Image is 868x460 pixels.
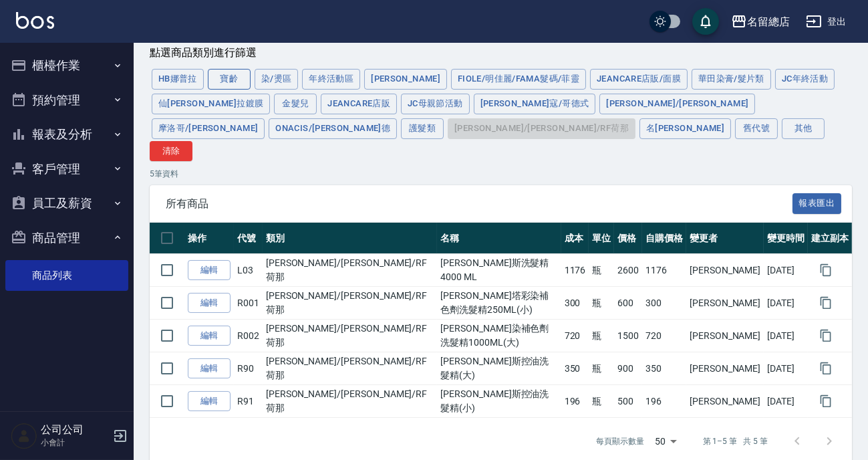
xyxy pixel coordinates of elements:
td: 720 [561,320,589,352]
button: 華田染膏/髮片類 [692,69,771,90]
button: 商品管理 [5,221,128,255]
p: 5 筆資料 [150,168,852,180]
a: 商品列表 [5,260,128,291]
td: 1500 [614,320,642,352]
button: JC年終活動 [775,69,835,90]
td: R001 [234,287,263,320]
td: 2600 [614,254,642,287]
button: [PERSON_NAME]/[PERSON_NAME] [599,94,755,114]
div: 名留總店 [747,13,790,30]
span: 所有商品 [166,197,792,211]
td: R002 [234,320,263,352]
button: 仙[PERSON_NAME]拉鍍膜 [152,94,270,114]
td: [PERSON_NAME]/[PERSON_NAME]/RF荷那 [263,385,437,418]
div: 點選商品類別進行篩選 [150,46,852,60]
button: 其他 [782,118,825,139]
td: 1176 [561,254,589,287]
td: [DATE] [764,385,808,418]
button: [PERSON_NAME]寇/哥德式 [474,94,596,114]
th: 代號 [234,223,263,254]
td: 1176 [642,254,686,287]
button: 登出 [801,9,852,34]
button: 染/燙區 [255,69,299,90]
td: [PERSON_NAME]/[PERSON_NAME]/RF荷那 [263,254,437,287]
td: 350 [561,352,589,385]
td: [PERSON_NAME] [686,287,764,320]
th: 單位 [589,223,614,254]
td: 瓶 [589,352,614,385]
th: 變更者 [686,223,764,254]
th: 變更時間 [764,223,808,254]
button: [PERSON_NAME] [364,69,447,90]
h5: 公司公司 [41,423,109,437]
th: 建立副本 [808,223,852,254]
td: [PERSON_NAME]/[PERSON_NAME]/RF荷那 [263,320,437,352]
td: [PERSON_NAME] [686,254,764,287]
td: 196 [561,385,589,418]
div: 50 [649,423,682,459]
td: 300 [642,287,686,320]
td: [PERSON_NAME]/[PERSON_NAME]/RF荷那 [263,352,437,385]
button: FIOLE/明佳麗/Fama髮碼/菲靈 [451,69,586,90]
a: 編輯 [188,260,231,281]
th: 成本 [561,223,589,254]
td: 瓶 [589,254,614,287]
td: [PERSON_NAME]染補色劑洗髮精1000ML(大) [437,320,561,352]
button: 名[PERSON_NAME] [639,118,731,139]
button: 寶齡 [208,69,251,90]
td: [DATE] [764,254,808,287]
th: 名稱 [437,223,561,254]
td: 瓶 [589,287,614,320]
td: 900 [614,352,642,385]
td: 瓶 [589,320,614,352]
td: [DATE] [764,352,808,385]
button: 報表及分析 [5,117,128,152]
td: [DATE] [764,320,808,352]
th: 自購價格 [642,223,686,254]
img: Logo [16,12,54,29]
a: 編輯 [188,293,231,314]
button: 舊代號 [735,118,778,139]
button: 年終活動區 [302,69,360,90]
td: R91 [234,385,263,418]
button: 預約管理 [5,83,128,118]
td: [PERSON_NAME]斯洗髮精 4000 ML [437,254,561,287]
td: R90 [234,352,263,385]
td: [PERSON_NAME] [686,385,764,418]
td: 500 [614,385,642,418]
td: 300 [561,287,589,320]
th: 操作 [184,223,234,254]
td: [PERSON_NAME]/[PERSON_NAME]/RF荷那 [263,287,437,320]
p: 小會計 [41,437,109,449]
button: 報表匯出 [792,193,842,214]
td: [PERSON_NAME]斯控油洗髮精(小) [437,385,561,418]
button: 護髮類 [401,118,444,139]
td: [PERSON_NAME]斯控油洗髮精(大) [437,352,561,385]
th: 類別 [263,223,437,254]
button: 清除 [150,141,192,162]
a: 報表匯出 [792,197,842,209]
img: Person [11,423,37,449]
button: JC母親節活動 [401,94,470,114]
td: L03 [234,254,263,287]
a: 編輯 [188,358,231,379]
button: 員工及薪資 [5,186,128,221]
p: 每頁顯示數量 [596,435,644,447]
button: 名留總店 [726,8,795,35]
button: JeanCare店販/面膜 [590,69,688,90]
button: save [692,8,719,35]
p: 第 1–5 筆 共 5 筆 [703,435,768,447]
button: HB娜普拉 [152,69,204,90]
td: 350 [642,352,686,385]
td: 720 [642,320,686,352]
button: JeanCare店販 [321,94,397,114]
button: 櫃檯作業 [5,48,128,83]
td: [DATE] [764,287,808,320]
a: 編輯 [188,326,231,346]
th: 價格 [614,223,642,254]
button: ONACIS/[PERSON_NAME]德 [269,118,397,139]
td: 600 [614,287,642,320]
td: [PERSON_NAME]塔彩染補色劑洗髮精250ML(小) [437,287,561,320]
button: 客戶管理 [5,152,128,187]
td: [PERSON_NAME] [686,320,764,352]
